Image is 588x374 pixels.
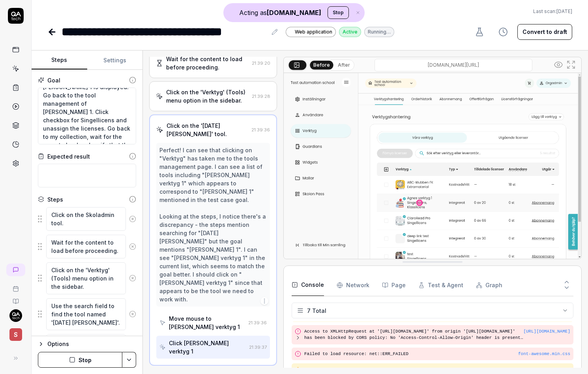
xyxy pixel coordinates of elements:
[47,339,136,349] div: Options
[364,27,394,37] div: Running…
[339,27,361,37] div: Active
[3,322,28,342] button: S
[126,306,139,322] button: Remove step
[310,60,333,69] button: Before
[476,274,502,296] button: Graph
[286,26,336,37] a: Web application
[38,207,136,231] div: Suggestions
[552,58,565,71] button: Show all interative elements
[47,76,60,84] div: Goal
[556,8,572,14] time: [DATE]
[284,73,581,259] img: Screenshot
[9,309,22,322] img: 7ccf6c19-61ad-4a6c-8811-018b02a1b829.jpg
[9,328,22,341] span: S
[3,279,28,292] a: Book a call with us
[169,339,246,355] div: Click [PERSON_NAME] verktyg 1
[533,8,572,15] button: Last scan:[DATE]
[382,274,406,296] button: Page
[249,344,267,350] time: 21:39:37
[304,367,570,373] pre: Couldn't load preload assets:
[517,24,572,40] button: Convert to draft
[252,60,270,66] time: 21:39:20
[3,292,28,305] a: Documentation
[565,58,577,71] button: Open in full screen
[126,211,139,227] button: Remove step
[292,274,324,296] button: Console
[304,351,570,357] pre: Failed to load resource: net::ERR_FAILED
[87,51,143,70] button: Settings
[156,336,270,359] button: Click [PERSON_NAME] verktyg 121:39:37
[418,274,463,296] button: Test & Agent
[335,61,353,69] button: After
[38,334,136,358] div: Suggestions
[304,328,523,341] pre: Access to XMLHttpRequest at '[URL][DOMAIN_NAME]' from origin '[URL][DOMAIN_NAME]' has been blocke...
[251,127,270,133] time: 21:39:36
[47,152,90,161] div: Expected result
[156,311,270,334] button: Move mouse to [PERSON_NAME] verktyg 121:39:36
[38,262,136,295] div: Suggestions
[169,314,245,331] div: Move mouse to [PERSON_NAME] verktyg 1
[32,51,87,70] button: Steps
[518,351,570,357] button: font-awesome.min.css
[252,93,270,99] time: 21:39:28
[126,239,139,254] button: Remove step
[38,352,122,368] button: Stop
[328,6,349,19] button: Stop
[38,298,136,331] div: Suggestions
[533,8,572,15] span: Last scan:
[38,234,136,259] div: Suggestions
[166,88,249,105] div: Click on the 'Verktyg' (Tools) menu option in the sidebar.
[167,122,248,138] div: Click on the '[DATE] [PERSON_NAME]' tool.
[38,339,136,349] button: Options
[47,195,63,204] div: Steps
[126,270,139,286] button: Remove step
[6,264,25,276] a: New conversation
[523,328,570,335] button: [URL][DOMAIN_NAME]
[248,320,267,325] time: 21:39:36
[337,274,369,296] button: Network
[159,146,267,303] div: Perfect! I can see that clicking on "Verktyg" has taken me to the tools management page. I can se...
[295,28,332,36] span: Web application
[166,55,249,71] div: Wait for the content to load before proceeding.
[494,24,513,40] button: View version history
